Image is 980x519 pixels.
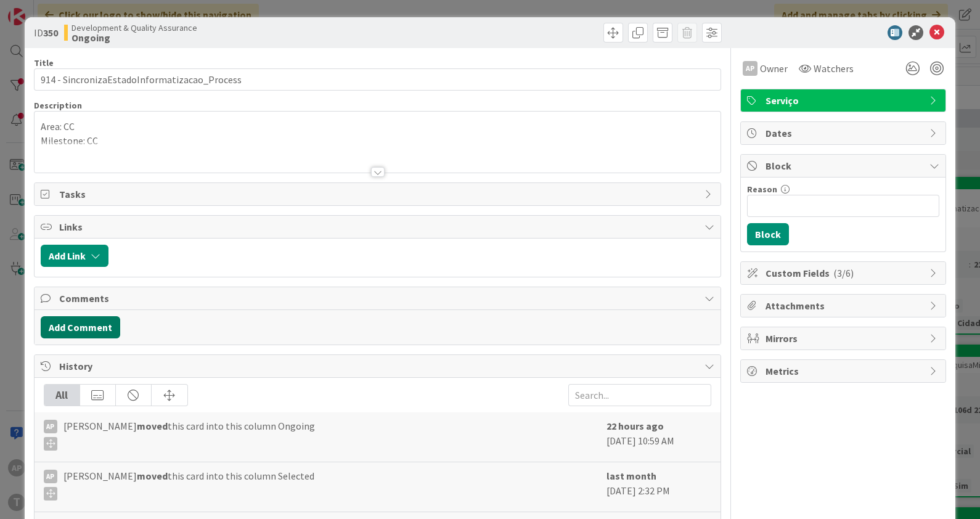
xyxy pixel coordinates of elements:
[34,100,82,111] span: Description
[760,61,788,76] span: Owner
[568,384,711,406] input: Search...
[43,27,58,39] b: 350
[41,134,715,148] p: Milestone: CC
[747,184,777,195] label: Reason
[766,364,923,378] span: Metrics
[63,419,315,451] span: [PERSON_NAME] this card into this column Ongoing
[743,61,757,76] div: AP
[63,468,314,501] span: [PERSON_NAME] this card into this column Selected
[833,267,854,279] span: ( 3/6 )
[747,223,789,245] button: Block
[814,61,854,76] span: Watchers
[606,470,656,482] b: last month
[34,57,54,68] label: Title
[71,23,197,33] span: Development & Quality Assurance
[766,126,923,141] span: Dates
[606,420,664,432] b: 22 hours ago
[41,316,120,338] button: Add Comment
[41,120,715,134] p: Area: CC
[71,33,197,43] b: Ongoing
[766,158,923,173] span: Block
[59,219,699,234] span: Links
[34,68,722,91] input: type card name here...
[766,298,923,313] span: Attachments
[137,420,168,432] b: moved
[34,25,58,40] span: ID
[766,331,923,346] span: Mirrors
[766,93,923,108] span: Serviço
[137,470,168,482] b: moved
[59,291,699,306] span: Comments
[766,266,923,280] span: Custom Fields
[44,420,57,433] div: AP
[41,245,108,267] button: Add Link
[59,187,699,202] span: Tasks
[606,419,711,456] div: [DATE] 10:59 AM
[44,385,80,406] div: All
[606,468,711,505] div: [DATE] 2:32 PM
[59,359,699,374] span: History
[44,470,57,483] div: AP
